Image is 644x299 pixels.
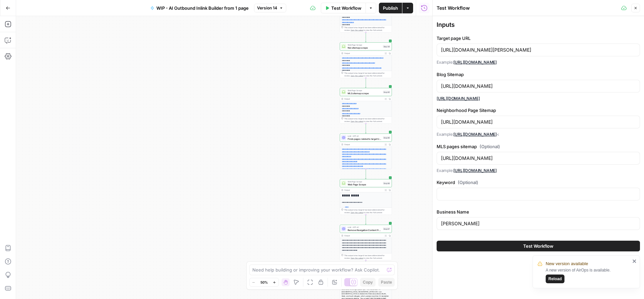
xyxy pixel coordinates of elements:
p: Example: < [437,131,640,138]
label: Business Name [437,208,640,215]
div: This output is too large & has been abbreviated for review. to view the full content. [344,254,390,259]
p: Example: [437,59,640,66]
button: Test Workflow [321,3,365,13]
input: Taylor Lucyk Group [441,83,636,89]
span: Web Page Scrape [348,183,382,186]
span: Remove Navigation Content from Target URL [348,228,382,232]
div: This output is too large & has been abbreviated for review. to view the full content. [344,72,390,77]
g: Edge from step_56 to step_84 [365,33,366,42]
button: close [632,258,637,264]
div: Step 80 [383,91,390,94]
button: WIP - AI Outbound Inlink Builder from 1 page [146,3,253,13]
button: Test Workflow [437,241,640,251]
span: (Optional) [458,179,478,186]
input: What is a Large Language Model: A Complete Guide [441,155,636,162]
button: Version 14 [254,4,286,12]
g: Edge from step_86 to step_88 [365,169,366,179]
span: Paste [381,279,392,285]
span: Copy the output [351,257,363,259]
div: A new version of AirOps is available. [546,267,630,283]
div: This output is too large & has been abbreviated for review. to view the full content. [344,26,390,32]
label: Neighborhood Page Sitemap [437,107,640,114]
span: 50% [260,280,268,285]
div: Output [344,52,383,55]
div: This output is too large & has been abbreviated for review. to view the full content. [344,208,390,214]
button: Copy [360,278,376,287]
span: LLM · GPT-4.1 [348,226,382,229]
span: Copy the output [351,212,363,214]
div: Output [344,143,383,146]
a: [URL][DOMAIN_NAME] [453,168,497,173]
g: Edge from step_87 to step_90 [365,260,366,270]
span: (Optional) [480,143,500,150]
p: Example: [437,167,640,174]
span: Web Page Scrape [348,44,382,46]
label: MLS pages sitemap [437,143,640,150]
span: Copy the output [351,120,363,122]
span: Test Workflow [523,243,553,249]
div: Step 87 [383,227,390,230]
div: Step 86 [383,136,390,139]
span: Publish [383,5,398,11]
button: Paste [378,278,395,287]
div: Output [344,234,383,237]
input: https://gingermartin.com/blog/pet-friendly-wineries-in-napa-and-sonoma [441,47,636,53]
button: Reload [546,275,564,283]
span: Web Page Scrape [348,89,382,92]
a: [URL][DOMAIN_NAME] [453,60,497,65]
label: Keyword [437,179,640,186]
span: Copy the output [351,75,363,77]
div: This output is too large & has been abbreviated for review. to view the full content. [344,117,390,123]
label: Target page URL [437,35,640,42]
button: Publish [379,3,402,13]
a: [URL][DOMAIN_NAME] [437,96,480,101]
g: Edge from step_80 to step_86 [365,124,366,133]
span: Finds pages related to target URL [348,137,382,140]
input: best restaurants [441,119,636,125]
span: New version available [546,260,588,267]
div: Inputs [437,20,640,29]
span: Test Workflow [331,5,361,11]
span: Version 14 [257,5,277,11]
span: Copy the output [351,29,363,31]
div: Step 88 [383,182,390,185]
div: Step 84 [383,45,391,48]
span: MLS sitemap scrape [348,92,382,95]
span: WIP - AI Outbound Inlink Builder from 1 page [156,5,249,11]
div: Output [344,189,383,191]
span: Nei sitemap scrape [348,46,382,49]
g: Edge from step_88 to step_87 [365,215,366,225]
span: Web Page Scrape [348,180,382,183]
div: Output [344,98,383,100]
label: Blog Sitemap [437,71,640,78]
g: Edge from step_84 to step_80 [365,78,366,88]
span: Copy [363,279,373,285]
span: LLM · GPT-4.1 [348,135,382,137]
a: [URL][DOMAIN_NAME] [453,132,497,137]
span: Reload [548,276,562,282]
